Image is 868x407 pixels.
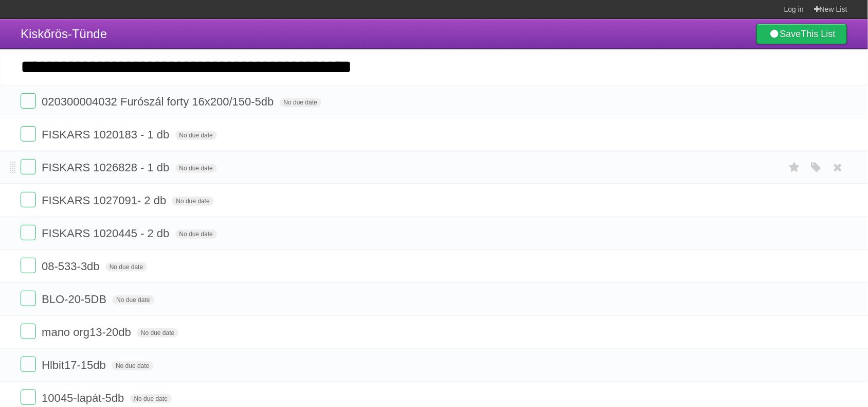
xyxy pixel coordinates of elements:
[42,227,172,240] span: FISKARS 1020445 - 2 db
[42,359,109,371] span: Hlbit17-15db
[105,262,147,272] span: No due date
[137,328,178,338] span: No due date
[21,258,36,273] label: Done
[756,24,847,44] a: SaveThis List
[175,164,217,173] span: No due date
[175,131,217,140] span: No due date
[42,194,169,207] span: FISKARS 1027091- 2 db
[42,161,172,174] span: FISKARS 1026828 - 1 db
[21,291,36,306] label: Done
[130,394,172,403] span: No due date
[112,361,153,370] span: No due date
[21,27,107,41] span: Kiskőrös-Tünde
[42,95,276,108] span: 020300004032 Furószál forty 16x200/150-5db
[172,197,213,206] span: No due date
[21,192,36,207] label: Done
[42,326,134,339] span: mano org13-20db
[21,390,36,405] label: Done
[21,159,36,174] label: Done
[280,98,321,107] span: No due date
[21,324,36,339] label: Done
[42,293,109,306] span: BLO-20-5DB
[42,260,102,273] span: 08-533-3db
[801,29,836,39] b: This List
[21,126,36,141] label: Done
[175,229,217,239] span: No due date
[42,392,126,404] span: 10045-lapát-5db
[785,159,804,176] label: Star task
[21,93,36,109] label: Done
[42,128,172,141] span: FISKARS 1020183 - 1 db
[21,225,36,240] label: Done
[112,295,154,305] span: No due date
[21,357,36,372] label: Done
